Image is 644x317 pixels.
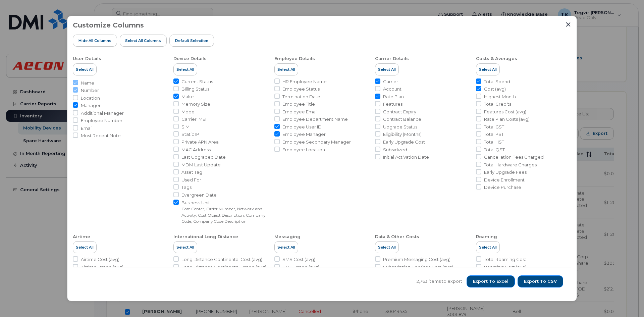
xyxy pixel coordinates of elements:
span: Employee Secondary Manager [282,139,351,145]
button: Export to Excel [467,275,515,287]
span: Airtime Usage (avg) [81,264,123,270]
span: Employee Email [282,109,318,115]
small: Cost Center, Order Number, Network and Activity, Cost Object Description, Company Code, Company C... [181,206,265,224]
span: Hide All Columns [78,38,111,43]
button: Select All [476,241,500,253]
span: MAC Address [181,147,211,153]
span: Long Distance Continental Usage (avg) [181,264,266,270]
button: Select All [73,63,97,75]
span: Asset Tag [181,169,202,175]
button: Select All [173,63,197,75]
span: Email [81,125,93,131]
span: Device Enrollment [484,177,525,183]
span: SMS Usage (avg) [282,264,319,270]
span: Select All [76,245,94,250]
button: Default Selection [169,35,214,47]
span: Private APN Area [181,139,219,145]
span: Total QST [484,147,505,153]
button: Close [565,21,571,28]
span: Total Credits [484,101,511,107]
span: SMS Cost (avg) [282,256,315,263]
span: Termination Date [282,94,320,100]
span: Location [81,95,100,101]
span: Select All [277,67,295,72]
span: Used For [181,177,201,183]
span: Total Hardware Charges [484,162,537,168]
span: Upgrade Status [383,124,417,130]
span: Carrier [383,78,398,85]
span: Last Upgraded Date [181,154,226,160]
span: Tags [181,184,192,191]
span: Cost (avg) [484,86,506,92]
span: Cancellation Fees Charged [484,154,544,160]
span: Billing Status [181,86,209,92]
span: Premium Messaging Cost (avg) [383,256,450,263]
span: Static IP [181,131,199,138]
span: Select All [176,67,194,72]
span: Employee Department Name [282,116,348,122]
span: Select all Columns [125,38,161,43]
span: HR Employee Name [282,78,327,85]
span: Manager [81,102,101,109]
span: Total PST [484,131,504,138]
h3: Customize Columns [73,21,144,29]
span: Model [181,109,196,115]
span: Select All [277,245,295,250]
div: Roaming [476,234,497,240]
button: Export to CSV [518,275,563,287]
div: Carrier Details [375,56,409,62]
span: Airtime Cost (avg) [81,256,119,263]
span: Employee Status [282,86,320,92]
span: Make [181,94,194,100]
span: Total GST [484,124,504,130]
span: Long Distance Continental Cost (avg) [181,256,262,263]
span: MDM Last Update [181,162,221,168]
span: Default Selection [175,38,208,43]
span: Employee User ID [282,124,322,130]
span: Additional Manager [81,110,124,116]
span: Contract Balance [383,116,421,122]
span: Memory Size [181,101,210,107]
span: Most Recent Note [81,133,121,139]
span: Select All [378,245,396,250]
div: Messaging [274,234,301,240]
button: Select All [274,63,298,75]
div: User Details [73,56,101,62]
button: Select All [375,241,399,253]
div: Employee Details [274,56,315,62]
span: Total Spend [484,78,510,85]
div: Costs & Averages [476,56,517,62]
span: Account [383,86,401,92]
span: Select All [479,67,497,72]
button: Select All [274,241,298,253]
span: Rate Plan [383,94,404,100]
div: Data & Other Costs [375,234,419,240]
span: Employee Manager [282,131,326,138]
span: Employee Location [282,147,325,153]
span: Number [81,87,99,94]
span: Export to Excel [473,278,508,284]
span: Roaming Cost (avg) [484,264,527,270]
span: Evergreen Date [181,192,217,198]
span: Features [383,101,402,107]
span: Name [81,80,94,86]
button: Select All [476,63,500,75]
span: Employee Title [282,101,315,107]
span: Select All [76,67,94,72]
button: Select all Columns [120,35,167,47]
span: Select All [176,245,194,250]
div: International Long Distance [173,234,238,240]
span: Early Upgrade Cost [383,139,425,145]
span: Contract Expiry [383,109,416,115]
span: Rate Plan Costs (avg) [484,116,530,122]
span: Highest Month [484,94,516,100]
span: Select All [378,67,396,72]
span: Features Cost (avg) [484,109,526,115]
span: Carrier IMEI [181,116,206,122]
div: Device Details [173,56,207,62]
span: Total Roaming Cost [484,256,526,263]
span: Select All [479,245,497,250]
button: Select All [173,241,197,253]
span: Current Status [181,78,213,85]
span: Early Upgrade Fees [484,169,527,175]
